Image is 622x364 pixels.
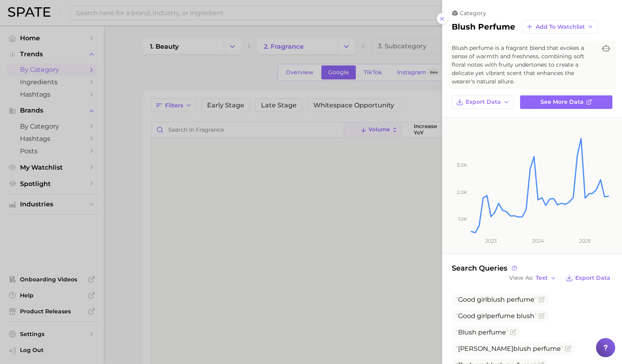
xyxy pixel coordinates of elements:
[458,328,476,336] span: Blush
[536,276,548,280] span: Text
[487,296,505,303] span: blush
[532,238,544,244] tspan: 2024
[533,345,561,352] span: perfume
[520,95,612,109] a: See more data
[457,189,467,195] tspan: 2.0k
[458,216,467,222] tspan: 1.0k
[516,312,534,320] span: blush
[452,22,515,32] h2: blush perfume
[522,20,598,34] button: Add to Watchlist
[565,345,571,352] button: Flag as miscategorized or irrelevant
[575,275,610,281] span: Export Data
[507,273,558,283] button: View AsText
[540,99,584,105] span: See more data
[478,328,506,336] span: perfume
[509,276,533,280] span: View As
[452,264,518,273] span: Search Queries
[457,162,467,168] tspan: 3.0k
[452,95,514,109] button: Export Data
[487,312,515,320] span: perfume
[466,99,501,105] span: Export Data
[456,296,537,303] span: Good girl
[452,44,596,86] span: Blush perfume is a fragrant blend that evokes a sense of warmth and freshness, combining soft flo...
[538,313,545,319] button: Flag as miscategorized or irrelevant
[456,312,537,320] span: Good girl
[564,273,612,284] button: Export Data
[456,345,563,352] span: [PERSON_NAME]
[510,329,516,335] button: Flag as miscategorized or irrelevant
[538,296,545,303] button: Flag as miscategorized or irrelevant
[506,296,534,303] span: perfume
[485,238,497,244] tspan: 2023
[513,345,531,352] span: blush
[460,10,486,17] span: category
[536,24,585,30] span: Add to Watchlist
[579,238,591,244] tspan: 2025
